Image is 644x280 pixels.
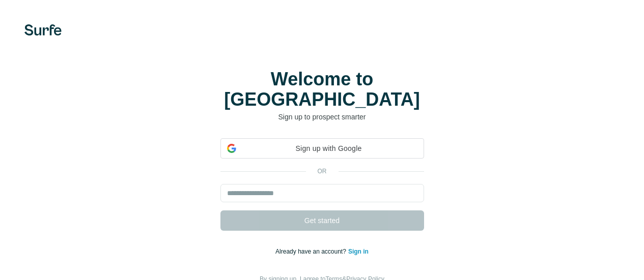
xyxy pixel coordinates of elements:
[275,248,348,255] span: Already have an account?
[220,69,424,110] h1: Welcome to [GEOGRAPHIC_DATA]
[240,143,417,154] span: Sign up with Google
[220,138,424,159] div: Sign up with Google
[24,24,62,36] img: Surfe's logo
[348,248,369,255] a: Sign in
[306,167,339,176] p: or
[220,112,424,122] p: Sign up to prospect smarter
